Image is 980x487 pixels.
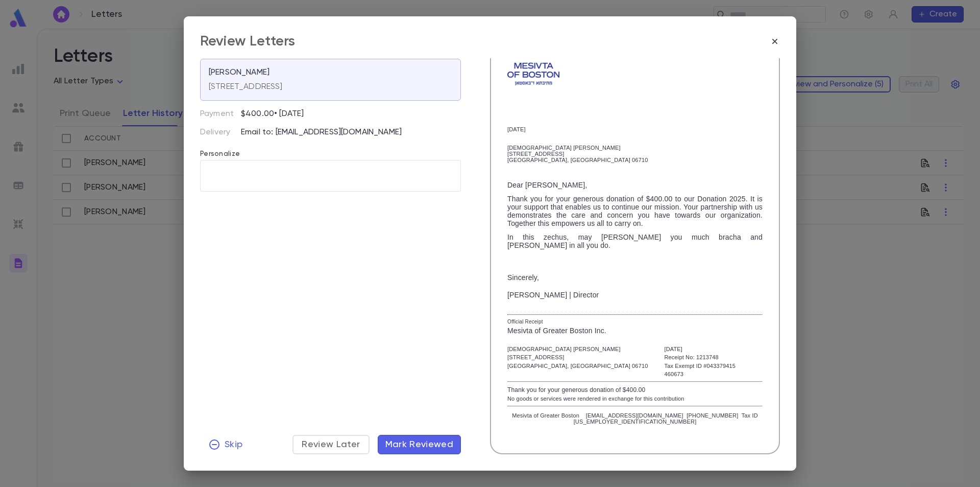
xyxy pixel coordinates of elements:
div: [STREET_ADDRESS] [507,151,763,157]
div: Review Letters [200,33,295,50]
div: [GEOGRAPHIC_DATA], [GEOGRAPHIC_DATA] 06710 [507,157,763,163]
span: In this zechus, may [PERSON_NAME] you much bracha and [PERSON_NAME] in all you do. [507,233,763,249]
p: Email to: [EMAIL_ADDRESS][DOMAIN_NAME] [241,127,461,137]
span: Skip [225,439,242,450]
span: Mark Reviewed [385,439,454,450]
div: Tax Exempt ID #043379415 [664,362,736,370]
div: Receipt No: 1213748 [664,353,736,362]
p: [STREET_ADDRESS] [209,82,283,92]
p: Personalize [200,137,461,160]
span: Review Later [302,439,360,450]
p: Delivery [200,127,241,137]
span: [PERSON_NAME] | Director [507,291,599,299]
div: [DEMOGRAPHIC_DATA] [PERSON_NAME] [507,345,648,354]
span: Thank you for your generous donation of $400.00 to our Donation 2025. It is your support that ena... [507,195,763,227]
p: Payment [200,109,241,119]
button: Review Later [292,435,369,454]
button: Mark Reviewed [378,435,461,454]
div: Mesivta of Greater Boston Inc. [507,326,763,336]
span: Sincerely, [507,273,539,282]
div: 460673 [664,370,736,379]
div: Thank you for your generous donation of $400.00 [507,385,763,395]
p: $400.00 • [DATE] [241,109,304,119]
div: [DATE] [507,126,763,132]
img: Mesivta of Boston Logo Blue.png [507,36,559,85]
div: [DATE] [664,345,736,354]
p: [PERSON_NAME] [209,67,269,78]
button: Skip [200,435,251,454]
div: [DEMOGRAPHIC_DATA] [PERSON_NAME] [507,145,763,151]
div: [GEOGRAPHIC_DATA], [GEOGRAPHIC_DATA] 06710 [507,362,648,370]
div: Official Receipt [507,318,763,326]
div: [STREET_ADDRESS] [507,353,648,362]
span: Dear [PERSON_NAME], [507,181,587,189]
div: No goods or services were rendered in exchange for this contribution [507,395,763,403]
p: Mesivta of Greater Boston [EMAIL_ADDRESS][DOMAIN_NAME] [PHONE_NUMBER] Tax ID [US_EMPLOYER_IDENTIF... [507,412,763,425]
